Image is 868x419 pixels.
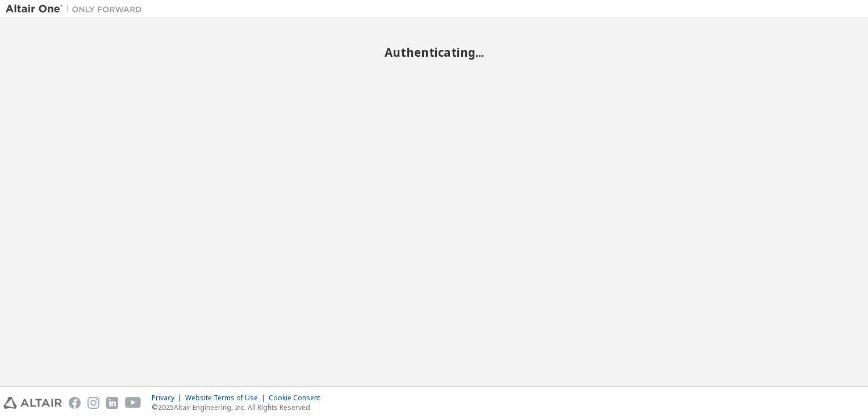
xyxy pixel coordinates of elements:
[185,393,269,403] div: Website Terms of Use
[3,397,62,409] img: altair_logo.svg
[269,393,327,403] div: Cookie Consent
[152,393,185,403] div: Privacy
[125,397,141,409] img: youtube.svg
[106,397,118,409] img: linkedin.svg
[6,3,148,15] img: Altair One
[69,397,81,409] img: facebook.svg
[6,45,862,60] h2: Authenticating...
[87,397,99,409] img: instagram.svg
[152,403,327,412] p: © 2025 Altair Engineering, Inc. All Rights Reserved.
